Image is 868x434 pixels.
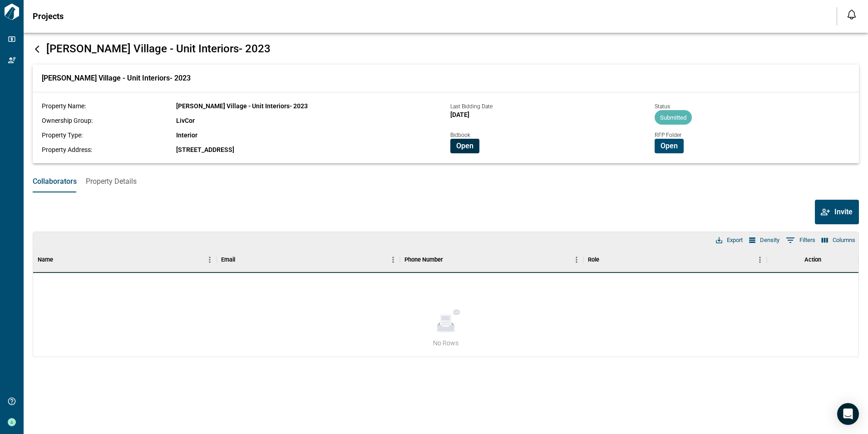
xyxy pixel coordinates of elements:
[203,253,217,267] button: Menu
[655,114,692,121] span: Submitted
[583,247,767,273] div: Role
[33,247,217,273] div: Name
[450,132,470,138] span: Bidbook
[53,253,66,266] button: Sort
[450,139,479,153] button: Open
[217,247,400,273] div: Email
[456,141,473,151] span: Open
[655,103,670,110] span: Status
[46,42,271,55] span: [PERSON_NAME] Village - Unit Interiors- 2023
[714,234,745,246] button: Export
[661,141,678,151] span: Open
[42,117,93,124] span: Ownership Group:
[837,403,859,425] div: Open Intercom Messenger
[24,171,868,192] div: base tabs
[834,207,853,217] span: Invite
[33,12,64,21] span: Projects
[42,74,191,83] span: [PERSON_NAME] Village - Unit Interiors- 2023
[86,177,137,186] span: Property Details
[753,253,767,267] button: Menu
[588,247,599,273] div: Role
[443,253,456,266] button: Sort
[176,102,308,110] span: [PERSON_NAME] Village - Unit Interiors- 2023
[450,141,479,150] a: Open
[804,247,821,273] div: Action
[42,102,86,110] span: Property Name:
[235,253,248,266] button: Sort
[176,146,234,153] span: [STREET_ADDRESS]
[655,132,681,138] span: RFP Folder
[221,247,235,273] div: Email
[655,141,684,150] a: Open
[819,234,858,246] button: Select columns
[570,253,583,267] button: Menu
[176,117,195,124] span: LivCor
[747,234,782,246] button: Density
[38,247,53,273] div: Name
[599,253,612,266] button: Sort
[33,177,77,186] span: Collaborators
[386,253,400,267] button: Menu
[42,146,92,153] span: Property Address:
[404,247,443,273] div: Phone Number
[815,200,859,224] button: Invite
[450,103,493,110] span: Last Bidding Date
[767,247,858,273] div: Action
[844,7,859,22] button: Open notification feed
[784,233,818,247] button: Show filters
[450,111,469,118] span: [DATE]
[433,338,459,348] span: No Rows
[42,131,83,139] span: Property Type:
[655,139,684,153] button: Open
[176,131,197,139] span: Interior
[400,247,583,273] div: Phone Number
